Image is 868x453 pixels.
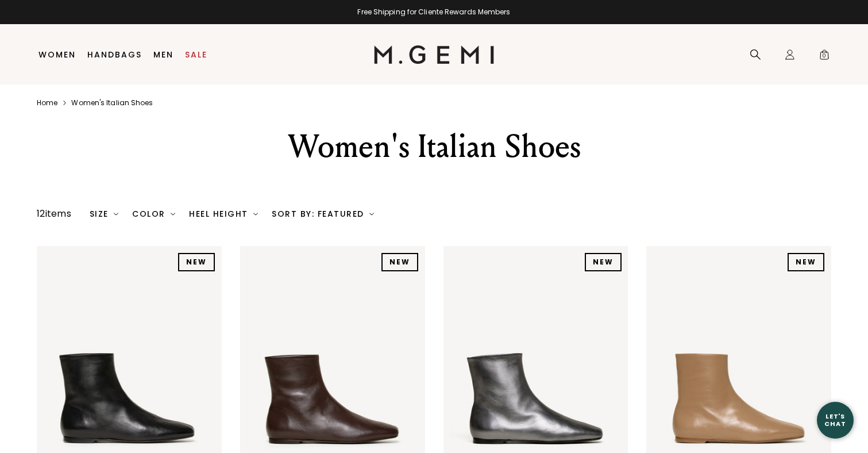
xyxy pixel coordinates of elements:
a: Home [37,98,57,108]
a: Handbags [87,50,142,59]
img: chevron-down.svg [253,212,258,216]
span: 0 [819,51,830,63]
div: Sort By: Featured [272,209,374,218]
div: Heel Height [189,209,258,218]
a: Sale [185,50,207,59]
div: NEW [178,253,215,271]
div: 12 items [37,207,71,221]
div: NEW [585,253,622,271]
div: NEW [381,253,418,271]
img: M.Gemi [374,45,494,64]
img: chevron-down.svg [114,212,118,216]
a: Women's italian shoes [71,98,153,108]
div: NEW [788,253,824,271]
a: Men [153,50,173,59]
div: Women's Italian Shoes [235,126,634,167]
a: Women [38,50,76,59]
img: chevron-down.svg [171,212,175,216]
img: chevron-down.svg [369,212,374,216]
div: Let's Chat [817,413,854,427]
div: Color [132,209,175,218]
div: Size [90,209,119,218]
